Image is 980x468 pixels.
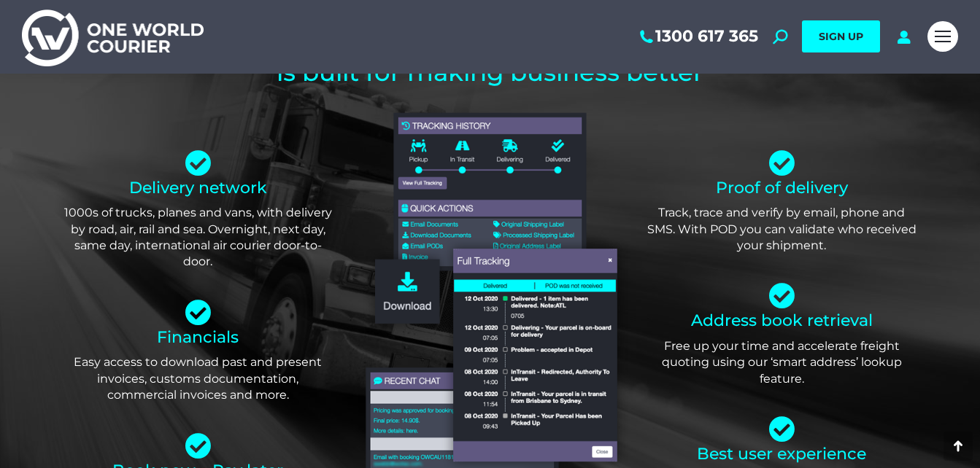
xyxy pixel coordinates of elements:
[647,205,917,254] p: Track, trace and verify by email, phone and SMS. With POD you can validate who received your ship...
[716,178,848,198] span: Proof of delivery
[63,354,333,403] p: Easy access to download past and present invoices, customs documentation, commercial invoices and...
[22,7,204,66] img: One World Courier
[691,311,873,330] span: Address book retrieval
[647,338,917,387] p: Free up your time and accelerate freight quoting using our ‘smart address’ lookup feature.
[927,21,958,52] a: Mobile menu icon
[63,205,333,270] p: 1000s of trucks, planes and vans, with delivery by road, air, rail and sea. Overnight, next day, ...
[157,327,239,347] span: Financials
[802,20,880,52] a: SIGN UP
[819,30,863,43] span: SIGN UP
[129,178,267,198] span: Delivery network
[637,27,758,46] a: 1300 617 365
[697,444,866,464] span: Best user experience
